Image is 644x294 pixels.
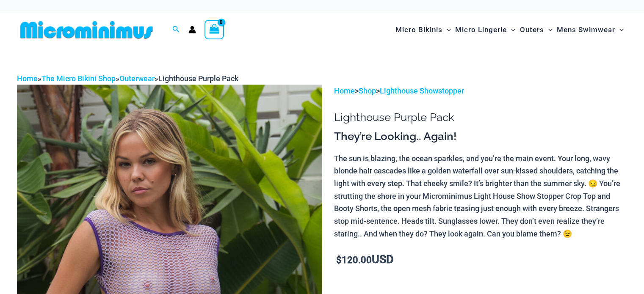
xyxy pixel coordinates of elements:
[380,86,464,95] a: Lighthouse Showstopper
[334,111,627,124] h1: Lighthouse Purple Pack
[41,74,116,83] a: The Micro Bikini Shop
[336,255,372,265] bdi: 120.00
[205,20,224,39] a: View Shopping Cart, empty
[615,19,624,41] span: Menu Toggle
[518,17,555,43] a: OutersMenu ToggleMenu Toggle
[507,19,515,41] span: Menu Toggle
[520,19,544,41] span: Outers
[359,86,376,95] a: Shop
[442,19,451,41] span: Menu Toggle
[17,74,38,83] a: Home
[334,152,627,240] p: The sun is blazing, the ocean sparkles, and you’re the main event. Your long, wavy blonde hair ca...
[544,19,553,41] span: Menu Toggle
[334,85,627,97] p: > >
[555,17,626,43] a: Mens SwimwearMenu ToggleMenu Toggle
[334,129,627,144] h3: They’re Looking.. Again!
[392,16,627,44] nav: Site Navigation
[17,74,238,83] span: » » »
[334,253,627,267] p: USD
[393,17,453,43] a: Micro BikinisMenu ToggleMenu Toggle
[188,26,196,33] a: Account icon link
[172,25,180,35] a: Search icon link
[455,19,507,41] span: Micro Lingerie
[453,17,517,43] a: Micro LingerieMenu ToggleMenu Toggle
[557,19,615,41] span: Mens Swimwear
[158,74,238,83] span: Lighthouse Purple Pack
[334,86,355,95] a: Home
[336,255,342,265] span: $
[17,20,156,39] img: MM SHOP LOGO FLAT
[119,74,155,83] a: Outerwear
[395,19,442,41] span: Micro Bikinis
